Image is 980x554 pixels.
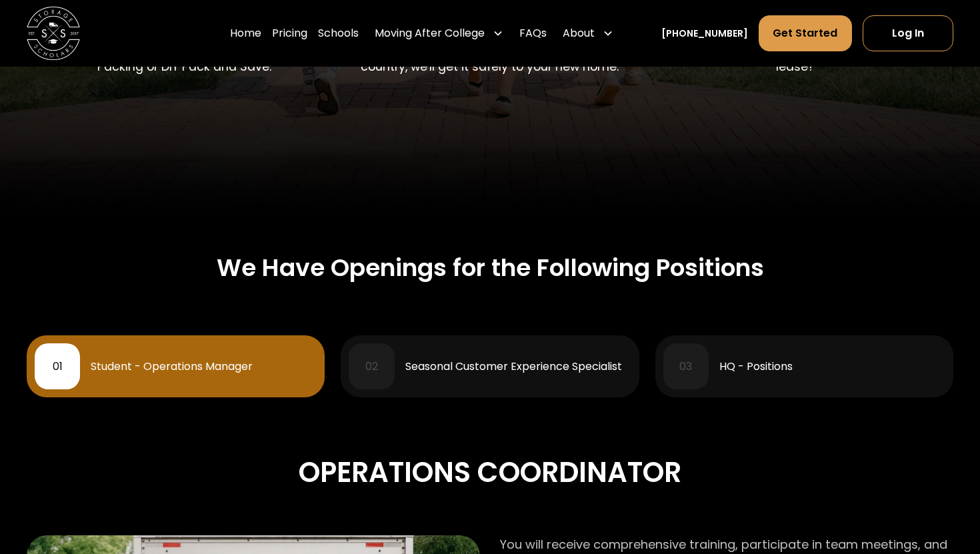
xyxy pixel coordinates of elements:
a: Log In [863,15,953,51]
div: 02 [365,361,378,372]
div: About [563,25,595,41]
div: 01 [53,361,63,372]
div: 03 [679,361,692,372]
a: Get Started [759,15,851,51]
a: Schools [318,15,359,52]
a: FAQs [519,15,547,52]
a: Home [230,15,261,52]
h2: We Have Openings for the Following Positions [217,253,764,282]
div: Operations Coordinator [27,451,953,495]
div: Moving After College [369,15,509,52]
img: Storage Scholars main logo [27,7,80,60]
div: Student - Operations Manager [91,361,253,372]
div: HQ - Positions [719,361,793,372]
div: About [557,15,619,52]
div: Moving After College [375,25,485,41]
a: [PHONE_NUMBER] [661,27,748,41]
a: Pricing [272,15,307,52]
div: Seasonal Customer Experience Specialist [405,361,622,372]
